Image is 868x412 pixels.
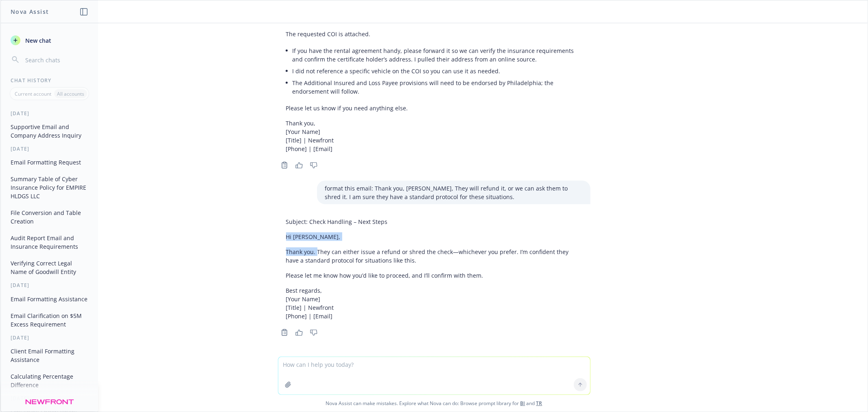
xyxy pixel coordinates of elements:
li: I did not reference a specific vehicle on the COI so you can use it as needed. [293,65,582,77]
svg: Copy to clipboard [281,162,288,169]
input: Search chats [24,54,88,66]
button: Calculating Percentage Difference [7,370,92,392]
div: [DATE] [1,334,98,341]
h1: Nova Assist [11,7,49,16]
button: New chat [7,33,92,48]
span: New chat [24,36,51,45]
div: [DATE] [1,145,98,152]
button: Email Formatting Assistance [7,292,92,306]
p: Hi [PERSON_NAME], [286,232,582,241]
button: Supportive Email and Company Address Inquiry [7,120,92,142]
li: The Additional Insured and Loss Payee provisions will need to be endorsed by Philadelphia; the en... [293,77,582,97]
button: Summary Table of Cyber Insurance Policy for EMPIRE HLDGS LLC [7,172,92,203]
button: Audit Report Email and Insurance Requirements [7,231,92,253]
button: Email Formatting Request [7,156,92,169]
div: [DATE] [1,282,98,289]
div: Chat History [1,77,98,84]
p: Thank you. They can either issue a refund or shred the check—whichever you prefer. I’m confident ... [286,248,582,265]
p: All accounts [57,90,84,97]
p: Best regards, [Your Name] [Title] | Newfront [Phone] | [Email] [286,286,582,320]
li: If you have the rental agreement handy, please forward it so we can verify the insurance requirem... [293,45,582,65]
p: Please let us know if you need anything else. [286,104,582,112]
svg: Copy to clipboard [281,329,288,336]
button: Client Email Formatting Assistance [7,344,92,366]
p: Thank you, [Your Name] [Title] | Newfront [Phone] | [Email] [286,119,582,153]
a: TR [536,400,542,407]
button: Verifying Correct Legal Name of Goodwill Entity [7,256,92,278]
p: Current account [15,90,51,97]
a: BI [520,400,525,407]
p: Subject: Check Handling – Next Steps [286,217,582,226]
p: The requested COI is attached. [286,30,582,38]
div: [DATE] [1,110,98,117]
button: Email Clarification on $5M Excess Requirement [7,309,92,331]
span: Nova Assist can make mistakes. Explore what Nova can do: Browse prompt library for and [4,395,864,412]
button: File Conversion and Table Creation [7,206,92,228]
p: format this email: Thank you, [PERSON_NAME], They will refund it, or we can ask them to shred it.... [325,184,582,201]
p: Please let me know how you’d like to proceed, and I’ll confirm with them. [286,271,582,280]
button: Thumbs down [307,327,320,338]
div: [DATE] [1,395,98,402]
button: Thumbs down [307,160,320,171]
